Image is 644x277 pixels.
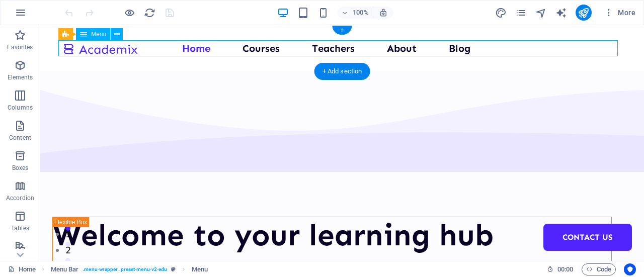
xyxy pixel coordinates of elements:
[515,7,527,19] button: pages
[51,263,79,275] span: Click to select. Double-click to edit
[7,43,33,51] p: Favorites
[624,263,636,275] button: Usercentrics
[83,263,167,275] span: . menu-wrapper .preset-menu-v2-edu
[578,7,589,19] i: Publish
[547,263,574,275] h6: Session time
[338,7,373,19] button: 100%
[8,263,36,275] a: Click to cancel selection. Double-click to open Pages
[582,263,616,275] button: Code
[535,7,547,19] button: navigator
[495,7,507,19] button: design
[353,7,369,19] h6: 100%
[143,7,155,19] button: reload
[192,263,208,275] span: Click to select. Double-click to edit
[8,104,33,112] p: Columns
[8,73,33,81] p: Elements
[9,134,31,142] p: Content
[314,63,370,80] div: + Add section
[535,7,547,19] i: Navigator
[12,164,29,172] p: Boxes
[586,263,611,275] span: Code
[11,224,29,232] p: Tables
[576,5,592,21] button: publish
[604,8,635,18] span: More
[51,263,208,275] nav: breadcrumb
[515,7,527,19] i: Pages (Ctrl+Alt+S)
[600,5,639,21] button: More
[555,7,568,19] button: text_generator
[565,265,566,273] span: :
[379,8,388,17] i: On resize automatically adjust zoom level to fit chosen device.
[332,26,352,35] div: +
[6,194,34,202] p: Accordion
[557,263,573,275] span: 00 00
[123,7,135,19] button: Click here to leave preview mode and continue editing
[555,7,567,19] i: AI Writer
[171,266,176,272] i: This element is a customizable preset
[495,7,507,19] i: Design (Ctrl+Alt+Y)
[91,31,106,37] span: Menu
[144,7,155,19] i: Reload page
